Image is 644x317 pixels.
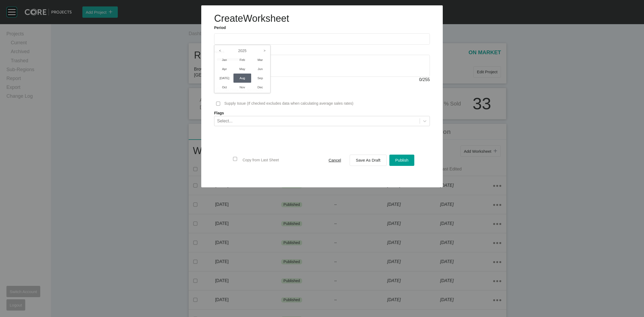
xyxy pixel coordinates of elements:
[251,83,269,92] li: Dec
[233,74,251,83] li: Aug
[233,64,251,74] li: May
[251,64,269,74] li: Jun
[215,64,233,74] li: Apr
[251,74,269,83] li: Sep
[215,46,269,55] label: 2025
[215,46,225,55] i: <
[215,83,233,92] li: Oct
[233,83,251,92] li: Nov
[260,46,269,55] i: >
[215,74,233,83] li: [DATE]
[215,55,233,64] li: Jan
[251,55,269,64] li: Mar
[233,55,251,64] li: Feb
